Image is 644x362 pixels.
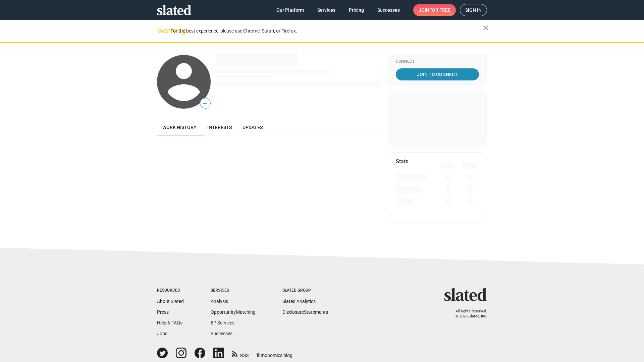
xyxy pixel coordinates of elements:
a: filmonomics blog [257,347,292,359]
a: OpportunityMatching [211,309,256,315]
span: Our Platform [276,4,304,16]
a: Analysis [211,299,228,304]
p: All rights reserved. © 2025 Slated, Inc. [448,309,487,319]
a: Pricing [343,4,369,16]
span: — [200,99,210,108]
span: film [257,353,265,358]
span: Pricing [349,4,364,16]
a: EP Services [211,320,234,325]
a: Press [157,309,169,315]
span: for free [429,4,450,16]
a: Sign in [460,4,487,16]
span: Updates [243,125,263,130]
span: Sign in [465,4,482,16]
span: Work history [162,125,197,130]
span: Join [419,4,450,16]
a: Joinfor free [413,4,456,16]
span: Interests [207,125,232,130]
span: Successes [377,4,400,16]
a: Services [312,4,341,16]
span: Services [317,4,335,16]
mat-card-title: Stats [396,158,408,165]
span: Join To Connect [397,68,478,80]
a: Successes [372,4,405,16]
mat-icon: close [482,24,490,32]
a: DisclosureStatements [282,309,328,315]
a: Slated Analytics [282,299,316,304]
a: RSS [232,348,249,359]
a: Work history [157,119,202,135]
div: Connect [396,59,479,64]
a: Help & FAQs [157,320,182,325]
a: Interests [202,119,237,135]
a: Updates [237,119,268,135]
a: Join To Connect [396,68,479,80]
div: Services [211,288,256,293]
mat-icon: warning [158,26,166,35]
div: Resources [157,288,184,293]
a: Jobs [157,331,167,336]
a: About Slated [157,299,184,304]
a: Our Platform [271,4,309,16]
a: Successes [211,331,232,336]
div: For the best experience, please use Chrome, Safari, or Firefox. [170,26,483,36]
div: Slated Group [282,288,328,293]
